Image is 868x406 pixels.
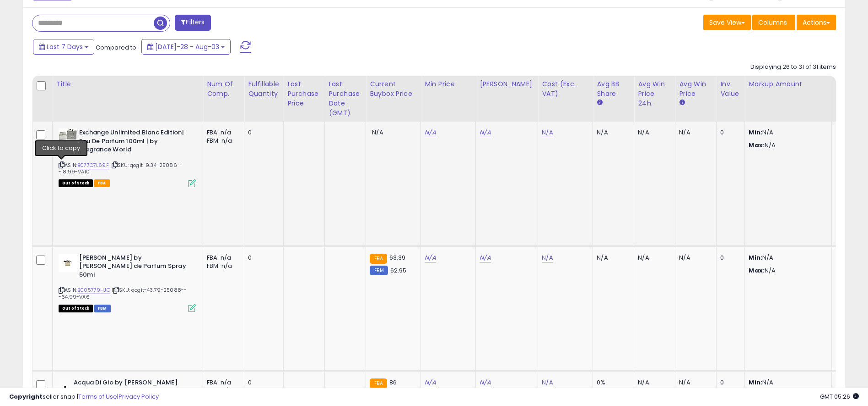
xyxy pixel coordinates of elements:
[207,262,237,270] div: FBM: n/a
[820,392,859,401] span: 2025-08-11 05:26 GMT
[56,79,199,89] div: Title
[679,128,709,137] div: N/A
[248,378,276,387] div: 0
[79,128,190,156] b: Exchange Unlimited Blanc Edition| Eau De Parfum 100ml | by Fragrance World
[248,254,276,262] div: 0
[94,179,110,187] span: FBA
[425,128,436,137] a: N/A
[9,393,159,401] div: seller snap | |
[207,128,237,137] div: FBA: n/a
[207,378,237,387] div: FBA: n/a
[597,99,602,107] small: Avg BB Share.
[425,253,436,262] a: N/A
[370,79,417,99] div: Current Buybox Price
[248,79,280,99] div: Fulfillable Quantity
[425,79,472,89] div: Min Price
[59,179,93,187] span: All listings that are currently out of stock and unavailable for purchase on Amazon
[175,15,210,31] button: Filters
[78,392,117,401] a: Terms of Use
[59,305,93,312] span: All listings that are currently out of stock and unavailable for purchase on Amazon
[720,378,738,387] div: 0
[155,42,219,51] span: [DATE]-28 - Aug-03
[390,266,407,275] span: 62.95
[749,141,825,150] p: N/A
[96,43,138,52] span: Compared to:
[287,79,321,108] div: Last Purchase Price
[720,254,738,262] div: 0
[207,254,237,262] div: FBA: n/a
[207,79,240,99] div: Num of Comp.
[480,253,491,262] a: N/A
[836,378,849,387] b: Min:
[638,254,668,262] div: N/A
[77,161,109,169] a: B077C7L69F
[720,128,738,137] div: 0
[679,378,709,387] div: N/A
[207,137,237,145] div: FBM: n/a
[836,150,852,158] b: Max:
[94,305,111,312] span: FBM
[9,392,43,401] strong: Copyright
[679,79,712,99] div: Avg Win Price
[370,266,388,275] small: FBM
[248,128,276,137] div: 0
[370,378,387,389] small: FBA
[59,128,196,186] div: ASIN:
[59,254,196,311] div: ASIN:
[750,63,836,72] div: Displaying 26 to 31 of 31 items
[372,128,383,137] span: N/A
[141,39,231,55] button: [DATE]-28 - Aug-03
[33,39,94,55] button: Last 7 Days
[638,128,668,137] div: N/A
[59,254,77,272] img: 31XY2+UiR4L._SL40_.jpg
[797,15,836,30] button: Actions
[542,128,553,137] a: N/A
[749,128,825,137] p: N/A
[749,254,825,262] p: N/A
[720,79,741,99] div: Inv. value
[749,266,765,275] strong: Max:
[59,378,71,397] img: 21rLchXvGUL._SL40_.jpg
[329,79,362,118] div: Last Purchase Date (GMT)
[59,161,183,175] span: | SKU: qogit-9.34-25086---18.99-VA10
[480,378,491,387] a: N/A
[638,79,671,108] div: Avg Win Price 24h.
[752,15,795,30] button: Columns
[749,378,825,387] p: N/A
[59,286,187,300] span: | SKU: qogit-43.79-25088---64.99-VA6
[370,254,387,264] small: FBA
[542,79,589,99] div: Cost (Exc. VAT)
[542,378,553,387] a: N/A
[597,79,630,99] div: Avg BB Share
[836,253,849,262] b: Min:
[749,267,825,275] p: N/A
[703,15,751,30] button: Save View
[638,378,668,387] div: N/A
[749,79,828,89] div: Markup Amount
[59,128,77,140] img: 41cR3inEOEL._SL40_.jpg
[480,79,534,89] div: [PERSON_NAME]
[597,378,634,387] div: 0%
[47,42,83,51] span: Last 7 Days
[597,254,627,262] div: N/A
[119,392,159,401] a: Privacy Policy
[679,254,709,262] div: N/A
[758,18,787,27] span: Columns
[389,378,397,387] span: 86
[749,141,765,150] strong: Max:
[425,378,436,387] a: N/A
[542,253,553,262] a: N/A
[679,99,685,107] small: Avg Win Price.
[749,378,762,387] strong: Min:
[597,128,627,137] div: N/A
[836,275,852,284] b: Max:
[77,286,110,294] a: B005779HJQ
[836,128,849,137] b: Min:
[389,253,406,262] span: 63.39
[79,254,190,282] b: [PERSON_NAME] by [PERSON_NAME] de Parfum Spray 50ml
[749,253,762,262] strong: Min:
[749,128,762,137] strong: Min:
[480,128,491,137] a: N/A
